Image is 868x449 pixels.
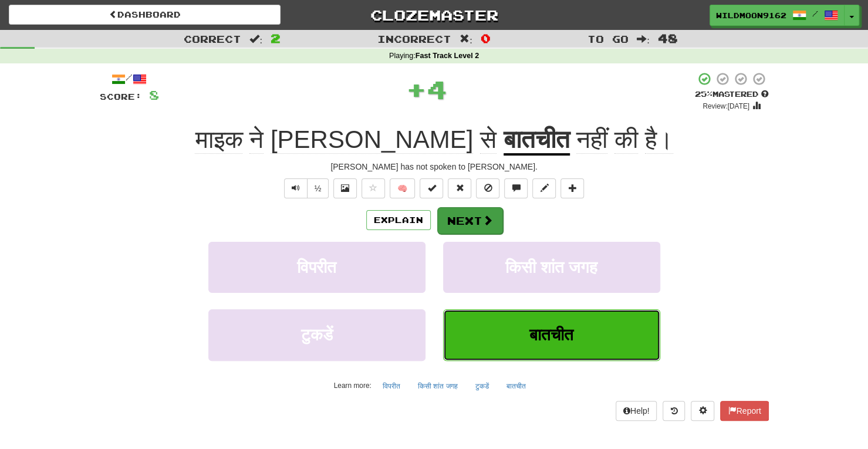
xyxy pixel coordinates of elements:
button: बातचीत [443,309,660,360]
button: विपरीत [376,377,407,395]
span: To go [587,33,629,45]
button: Discuss sentence (alt+u) [504,178,528,198]
span: 2 [271,31,281,45]
span: विपरीत [297,258,336,276]
div: Mastered [695,89,769,100]
button: Edit sentence (alt+d) [532,178,556,198]
button: Favorite sentence (alt+f) [362,178,385,198]
span: Incorrect [377,33,451,45]
button: Ignore sentence (alt+i) [476,178,499,198]
button: 🧠 [390,178,415,198]
a: WildMoon9162 / [710,5,845,26]
span: 48 [658,31,678,45]
a: Clozemaster [298,5,570,25]
button: Next [437,207,503,234]
a: Dashboard [9,5,281,25]
span: टुकडें [301,326,333,344]
span: [PERSON_NAME] [271,126,473,154]
span: माइक [195,126,242,154]
span: बातचीत [529,326,573,344]
button: Report [720,401,768,421]
span: से [480,126,497,154]
span: Score: [100,92,142,102]
span: 8 [149,87,159,102]
span: Correct [184,33,241,45]
span: 0 [481,31,491,45]
small: Learn more: [334,382,371,390]
button: टुकडें [468,377,495,395]
button: Add to collection (alt+a) [560,178,584,198]
span: किसी शांत जगह [505,258,597,276]
button: Set this sentence to 100% Mastered (alt+m) [420,178,443,198]
span: : [637,34,650,44]
span: WildMoon9162 [716,10,786,21]
button: किसी शांत जगह [411,377,464,395]
span: 25 % [695,89,712,99]
button: किसी शांत जगह [443,242,660,293]
span: : [460,34,472,44]
span: नहीं [576,126,607,154]
span: + [406,72,427,107]
span: है। [645,126,673,154]
button: ½ [307,178,329,198]
button: Show image (alt+x) [333,178,357,198]
button: विपरीत [208,242,425,293]
div: [PERSON_NAME] has not spoken to [PERSON_NAME]. [100,161,769,173]
button: Play sentence audio (ctl+space) [284,178,308,198]
button: Reset to 0% Mastered (alt+r) [448,178,471,198]
div: Text-to-speech controls [282,178,329,198]
span: : [249,34,262,44]
span: 4 [427,75,447,104]
button: Explain [366,210,431,230]
button: बातचीत [499,377,532,395]
small: Review: [DATE] [702,102,749,110]
span: / [812,9,818,18]
div: / [100,72,159,86]
u: बातचीत [504,126,570,156]
button: Help! [616,401,657,421]
span: ने [249,126,264,154]
button: Round history (alt+y) [663,401,685,421]
strong: Fast Track Level 2 [416,52,479,60]
span: की [614,126,638,154]
button: टुकडें [208,309,425,360]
